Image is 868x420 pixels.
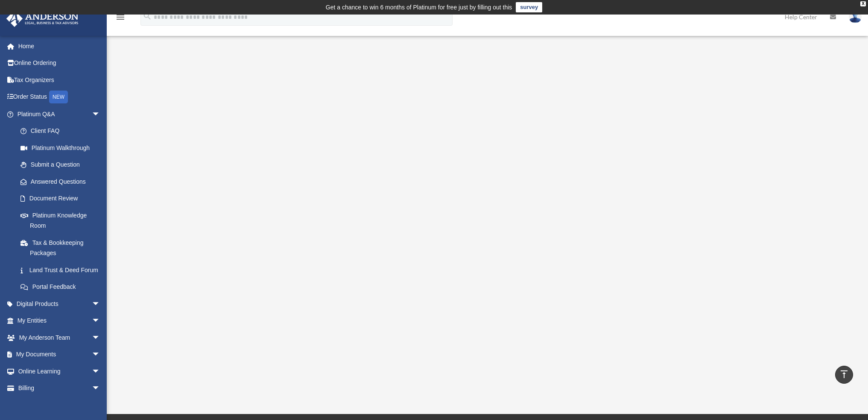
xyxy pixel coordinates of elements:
[4,10,81,27] img: Anderson Advisors Platinum Portal
[6,346,113,363] a: My Documentsarrow_drop_down
[256,74,717,331] iframe: <span data-mce-type="bookmark" style="display: inline-block; width: 0px; overflow: hidden; line-h...
[12,261,113,279] a: Land Trust & Deed Forum
[6,363,113,380] a: Online Learningarrow_drop_down
[115,12,126,22] i: menu
[6,380,113,397] a: Billingarrow_drop_down
[12,123,113,140] a: Client FAQ
[92,312,109,330] span: arrow_drop_down
[92,380,109,397] span: arrow_drop_down
[849,11,862,23] img: User Pic
[6,329,113,346] a: My Anderson Teamarrow_drop_down
[12,234,113,261] a: Tax & Bookkeeping Packages
[6,71,113,88] a: Tax Organizers
[860,1,866,6] div: close
[6,88,113,106] a: Order StatusNEW
[92,295,109,313] span: arrow_drop_down
[12,190,113,207] a: Document Review
[115,15,126,22] a: menu
[92,329,109,347] span: arrow_drop_down
[516,2,542,12] a: survey
[12,173,113,190] a: Answered Questions
[12,139,109,156] a: Platinum Walkthrough
[6,38,113,55] a: Home
[143,12,152,21] i: search
[92,363,109,380] span: arrow_drop_down
[6,55,113,72] a: Online Ordering
[49,91,68,103] div: NEW
[92,346,109,364] span: arrow_drop_down
[12,279,113,296] a: Portal Feedback
[92,106,109,123] span: arrow_drop_down
[6,312,113,329] a: My Entitiesarrow_drop_down
[839,369,849,379] i: vertical_align_top
[326,2,512,12] div: Get a chance to win 6 months of Platinum for free just by filling out this
[6,295,113,312] a: Digital Productsarrow_drop_down
[6,106,113,123] a: Platinum Q&Aarrow_drop_down
[835,366,853,384] a: vertical_align_top
[12,156,113,173] a: Submit a Question
[12,207,113,234] a: Platinum Knowledge Room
